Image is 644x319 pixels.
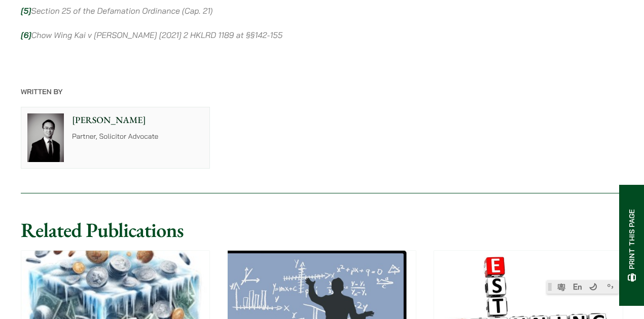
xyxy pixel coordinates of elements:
[72,113,203,127] p: [PERSON_NAME]
[21,87,623,96] p: Written By
[31,6,213,16] em: Section 25 of the Defamation Ordinance (Cap. 21)
[21,6,31,16] a: [5]
[31,30,283,40] em: Chow Wing Kai v [PERSON_NAME] [2021] 2 HKLRD 1189 at §§142-155
[21,218,623,242] h2: Related Publications
[21,107,210,169] a: [PERSON_NAME] Partner, Solicitor Advocate
[72,131,203,142] p: Partner, Solicitor Advocate
[21,30,31,40] a: [6]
